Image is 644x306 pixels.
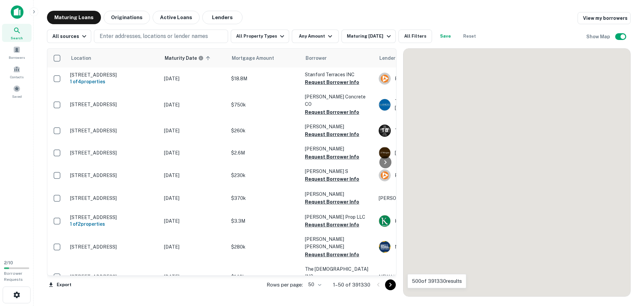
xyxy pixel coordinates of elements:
[305,265,372,280] p: The [DEMOGRAPHIC_DATA] INC
[228,49,302,68] th: Mortgage Amount
[70,150,157,156] p: [STREET_ADDRESS]
[70,220,157,228] h6: 1 of 2 properties
[232,54,283,62] span: Mortgage Amount
[4,260,13,265] span: 2 / 10
[231,243,298,251] p: $280k
[341,30,395,43] button: Maturing [DATE]
[231,30,289,43] button: All Property Types
[164,243,224,251] p: [DATE]
[165,54,197,62] h6: Maturity Date
[165,54,212,62] span: Maturity dates displayed may be estimated. Please contact the lender for the most accurate maturi...
[202,11,243,24] button: Lenders
[435,30,456,43] button: Save your search to get updates of matches that match your search criteria.
[165,54,204,62] div: Maturity dates displayed may be estimated. Please contact the lender for the most accurate maturi...
[231,217,298,225] p: $3.3M
[305,93,372,108] p: [PERSON_NAME] Concrete CO
[164,194,224,202] p: [DATE]
[70,214,157,220] p: [STREET_ADDRESS]
[47,30,91,43] button: All sources
[459,30,480,43] button: Reset
[2,63,32,81] a: Contacts
[47,11,101,24] button: Maturing Loans
[2,24,32,42] a: Search
[164,75,224,82] p: [DATE]
[231,172,298,179] p: $230k
[70,274,157,280] p: [STREET_ADDRESS]
[2,43,32,61] a: Borrowers
[70,128,157,134] p: [STREET_ADDRESS]
[305,221,359,229] button: Request Borrower Info
[164,127,224,134] p: [DATE]
[231,273,298,280] p: $149k
[578,12,631,24] a: View my borrowers
[153,11,200,24] button: Active Loans
[305,123,372,130] p: [PERSON_NAME]
[292,30,339,43] button: Any Amount
[52,32,88,40] div: All sources
[94,30,228,43] button: Enter addresses, locations or lender names
[70,172,157,178] p: [STREET_ADDRESS]
[306,54,327,62] span: Borrower
[67,49,161,68] th: Location
[586,33,611,40] h6: Show Map
[305,213,372,221] p: [PERSON_NAME] Prop LLC
[305,235,372,250] p: [PERSON_NAME] [PERSON_NAME]
[164,217,224,225] p: [DATE]
[347,32,392,40] div: Maturing [DATE]
[161,49,228,68] th: Maturity dates displayed may be estimated. Please contact the lender for the most accurate maturi...
[2,82,32,100] a: Saved
[398,30,432,43] button: All Filters
[164,273,224,280] p: [DATE]
[231,101,298,108] p: $750k
[11,35,23,41] span: Search
[305,130,359,138] button: Request Borrower Info
[305,78,359,86] button: Request Borrower Info
[305,198,359,206] button: Request Borrower Info
[305,190,372,198] p: [PERSON_NAME]
[412,277,462,285] p: 500 of 391330 results
[306,280,322,290] div: 50
[231,194,298,202] p: $370k
[164,149,224,157] p: [DATE]
[231,75,298,82] p: $18.8M
[231,127,298,134] p: $260k
[305,108,359,116] button: Request Borrower Info
[12,94,22,99] span: Saved
[305,145,372,152] p: [PERSON_NAME]
[385,279,396,290] button: Go to next page
[70,78,157,85] h6: 1 of 4 properties
[302,49,375,68] th: Borrower
[305,71,372,78] p: Stanford Terraces INC
[11,5,23,19] img: capitalize-icon.png
[305,168,372,175] p: [PERSON_NAME] S
[47,280,73,290] button: Export
[71,54,100,62] span: Location
[70,101,157,107] p: [STREET_ADDRESS]
[164,172,224,179] p: [DATE]
[305,175,359,183] button: Request Borrower Info
[70,244,157,250] p: [STREET_ADDRESS]
[9,55,25,60] span: Borrowers
[404,49,630,296] div: 0 0
[231,149,298,157] p: $2.6M
[305,251,359,259] button: Request Borrower Info
[104,11,150,24] button: Originations
[610,252,644,285] iframe: Chat Widget
[70,195,157,201] p: [STREET_ADDRESS]
[375,49,483,68] th: Lender
[4,271,23,282] span: Borrower Requests
[333,281,370,289] p: 1–50 of 391330
[164,101,224,108] p: [DATE]
[10,74,23,80] span: Contacts
[305,153,359,161] button: Request Borrower Info
[100,32,208,40] p: Enter addresses, locations or lender names
[267,281,303,289] p: Rows per page:
[70,72,157,78] p: [STREET_ADDRESS]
